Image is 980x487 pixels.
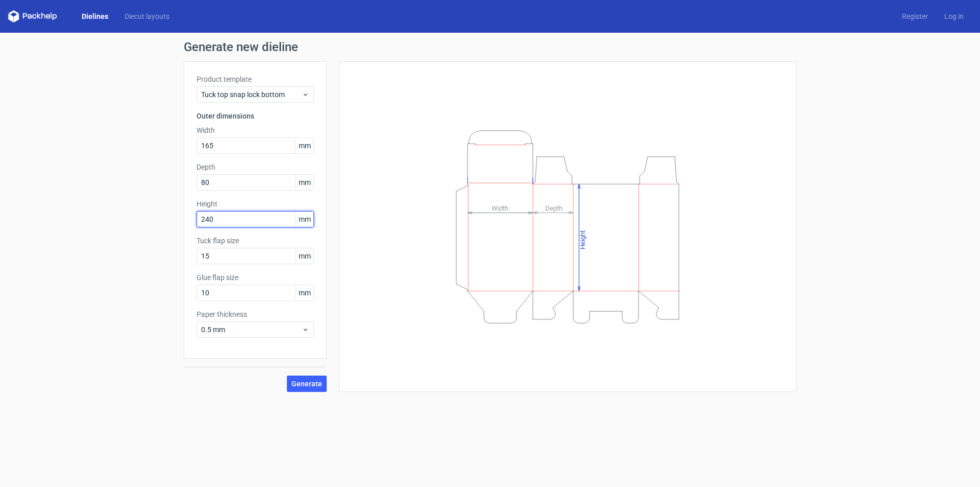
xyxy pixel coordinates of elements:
span: Tuck top snap lock bottom [201,89,302,100]
a: Dielines [73,11,116,21]
label: Paper thickness [197,309,314,319]
label: Height [197,199,314,209]
label: Product template [197,74,314,84]
a: Register [894,11,936,21]
span: Generate [291,380,322,387]
span: mm [296,212,313,227]
span: mm [296,285,313,300]
tspan: Height [579,230,586,249]
tspan: Width [492,204,508,212]
label: Depth [197,162,314,172]
a: Log in [936,11,972,21]
span: mm [296,248,313,264]
label: Tuck flap size [197,236,314,246]
span: mm [296,138,313,153]
a: Diecut layouts [116,11,178,21]
label: Glue flap size [197,272,314,283]
span: mm [296,175,313,190]
button: Generate [287,376,327,392]
tspan: Depth [545,204,562,212]
h3: Outer dimensions [197,111,314,121]
span: 0.5 mm [201,324,302,335]
label: Width [197,125,314,135]
h1: Generate new dieline [184,41,796,53]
